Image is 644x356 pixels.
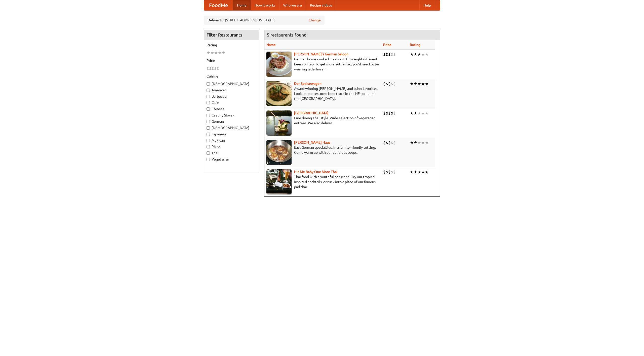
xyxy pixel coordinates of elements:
a: FoodMe [204,0,233,10]
input: German [207,120,210,123]
li: ★ [222,50,225,56]
img: kohlhaus.jpg [266,140,292,165]
li: ★ [410,140,414,145]
li: $ [391,81,393,87]
a: Price [383,43,391,47]
li: ★ [414,110,417,116]
li: $ [393,52,396,57]
a: Recipe videos [306,0,336,10]
input: Chinese [207,107,210,111]
li: ★ [417,110,421,116]
a: How it works [251,0,279,10]
li: ★ [410,52,414,57]
a: Who we are [279,0,306,10]
b: [GEOGRAPHIC_DATA] [294,111,329,115]
li: $ [212,66,214,71]
label: Vegetarian [207,157,256,162]
li: ★ [425,81,429,87]
label: Barbecue [207,94,256,99]
h5: Rating [207,43,256,48]
li: ★ [417,140,421,145]
a: [PERSON_NAME]'s German Saloon [294,52,348,56]
li: $ [393,81,396,87]
li: $ [388,169,391,175]
label: Czech / Slovak [207,113,256,118]
a: Name [266,43,276,47]
input: Mexican [207,139,210,142]
li: $ [391,140,393,145]
li: $ [391,169,393,175]
li: $ [391,52,393,57]
li: ★ [410,81,414,87]
li: $ [388,81,391,87]
p: Fine dining Thai-style. Wide selection of vegetarian entrées. We also deliver. [266,115,379,126]
a: Hit Me Baby One More Thai [294,170,338,174]
li: $ [217,66,219,71]
input: American [207,89,210,92]
li: $ [388,110,391,116]
li: ★ [410,169,414,175]
label: Mexican [207,138,256,143]
li: $ [383,140,386,145]
li: ★ [414,52,417,57]
input: Cafe [207,101,210,104]
input: Pizza [207,145,210,148]
b: Der Speisewagen [294,82,321,86]
a: Home [233,0,251,10]
li: ★ [425,110,429,116]
li: $ [388,52,391,57]
a: [PERSON_NAME] Haus [294,140,330,144]
li: ★ [417,169,421,175]
h5: Price [207,58,256,63]
div: Deliver to: [STREET_ADDRESS][US_STATE] [204,16,325,25]
label: [DEMOGRAPHIC_DATA] [207,81,256,86]
li: $ [393,110,396,116]
li: $ [383,52,386,57]
label: Chinese [207,106,256,111]
img: satay.jpg [266,110,292,136]
input: Czech / Slovak [207,114,210,117]
p: German home-cooked meals and fifty-eight different beers on tap. To get more authentic, you'd nee... [266,57,379,72]
label: Pizza [207,144,256,149]
li: $ [207,66,209,71]
img: esthers.jpg [266,52,292,77]
li: $ [386,81,388,87]
p: Award-winning [PERSON_NAME] and other favorites. Look for our restored food truck in the NE corne... [266,86,379,101]
li: ★ [214,50,218,56]
label: German [207,119,256,124]
input: Japanese [207,133,210,136]
li: ★ [218,50,222,56]
li: ★ [417,81,421,87]
li: $ [386,169,388,175]
li: $ [393,140,396,145]
li: ★ [425,169,429,175]
label: Thai [207,150,256,155]
img: babythai.jpg [266,169,292,194]
li: ★ [425,52,429,57]
li: $ [214,66,217,71]
input: [DEMOGRAPHIC_DATA] [207,126,210,130]
li: ★ [417,52,421,57]
li: $ [391,110,393,116]
p: Thai food with a youthful bar scene. Try our tropical inspired cocktails, or tuck into a plate of... [266,174,379,189]
a: Rating [410,43,420,47]
li: ★ [421,110,425,116]
h5: Cuisine [207,74,256,79]
li: ★ [414,140,417,145]
li: $ [386,52,388,57]
input: Thai [207,151,210,155]
li: $ [393,169,396,175]
li: $ [383,169,386,175]
li: ★ [207,50,210,56]
input: Vegetarian [207,158,210,161]
p: East German specialties, in a family-friendly setting. Come warm up with our delicious soups. [266,145,379,155]
input: [DEMOGRAPHIC_DATA] [207,82,210,86]
label: Japanese [207,132,256,137]
li: $ [383,81,386,87]
li: ★ [421,169,425,175]
li: $ [386,140,388,145]
li: ★ [210,50,214,56]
